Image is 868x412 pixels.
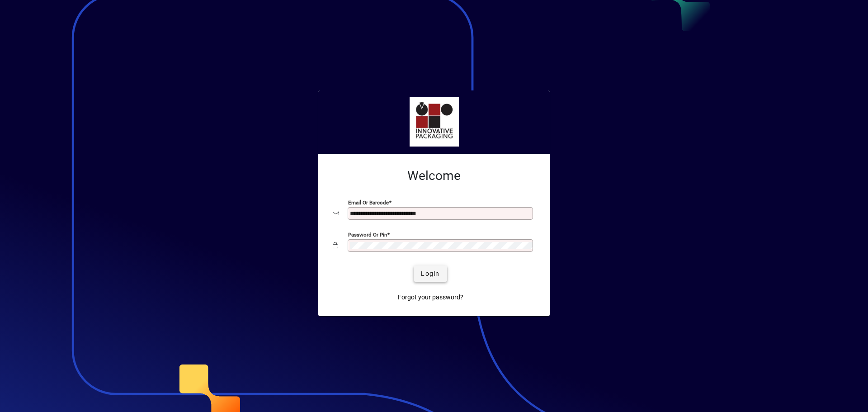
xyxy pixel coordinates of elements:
mat-label: Password or Pin [348,232,387,238]
span: Login [421,269,439,279]
button: Login [414,265,447,282]
a: Forgot your password? [394,289,467,305]
span: Forgot your password? [398,293,463,302]
mat-label: Email or Barcode [348,199,389,206]
h2: Welcome [333,168,535,184]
